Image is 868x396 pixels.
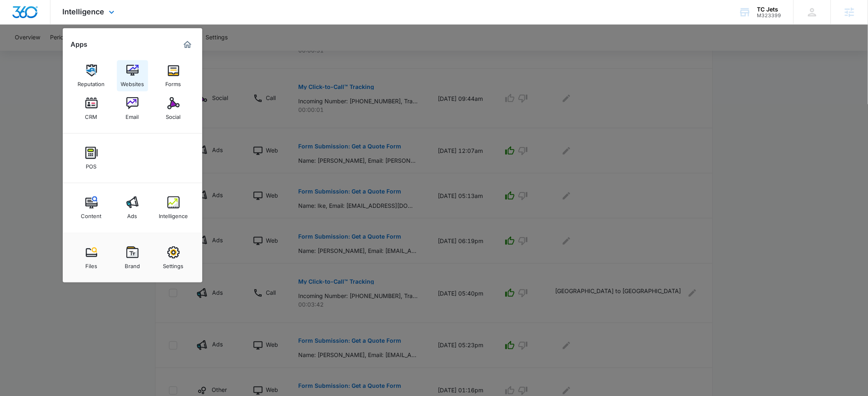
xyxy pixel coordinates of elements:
div: Brand [125,259,140,269]
div: Social [166,109,181,120]
div: account id [757,13,781,18]
a: Intelligence [158,192,189,223]
a: Ads [117,192,148,223]
a: CRM [76,93,107,124]
h2: Apps [71,41,88,48]
a: Email [117,93,148,124]
a: Social [158,93,189,124]
a: POS [76,143,107,174]
a: Settings [158,242,189,273]
div: Email [126,109,139,120]
div: CRM [85,109,98,120]
a: Marketing 360® Dashboard [181,38,194,51]
div: Intelligence [159,209,188,219]
a: Brand [117,242,148,273]
div: Ads [128,209,137,219]
span: Intelligence [63,7,105,16]
a: Websites [117,60,148,91]
div: Forms [166,77,181,87]
div: Reputation [78,77,105,87]
a: Files [76,242,107,273]
div: account name [757,6,781,13]
div: Settings [163,259,184,269]
div: Files [85,259,97,269]
div: Content [81,209,102,219]
a: Reputation [76,60,107,91]
div: Websites [121,77,144,87]
a: Forms [158,60,189,91]
a: Content [76,192,107,223]
div: POS [86,159,97,170]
